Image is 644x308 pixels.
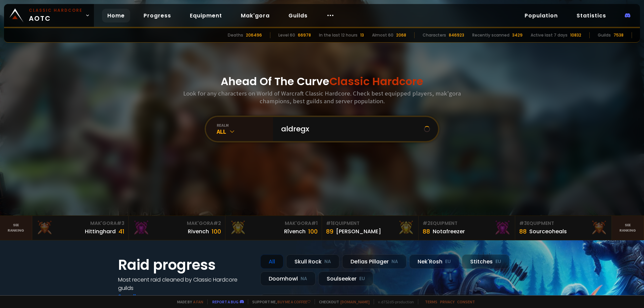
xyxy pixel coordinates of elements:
[129,216,225,240] a: Mak'Gora#2Rivench100
[322,216,419,240] a: #1Equipment89[PERSON_NAME]
[360,32,364,38] div: 13
[531,32,568,38] div: Active last 7 days
[472,32,509,38] div: Recently scanned
[336,227,381,236] div: [PERSON_NAME]
[423,220,430,227] span: # 2
[188,227,209,236] div: Rivench
[440,299,454,304] a: Privacy
[342,254,407,269] div: Defias Pillager
[396,32,406,38] div: 2068
[372,32,393,38] div: Almost 60
[118,227,124,236] div: 41
[529,227,567,236] div: Sourceoheals
[138,9,176,22] a: Progress
[193,299,203,304] a: a fan
[118,254,252,275] h1: Raid progress
[425,299,437,304] a: Terms
[519,227,527,236] div: 88
[449,32,464,38] div: 846923
[570,32,581,38] div: 10832
[117,220,124,227] span: # 3
[409,254,459,269] div: Nek'Rosh
[102,9,130,22] a: Home
[340,299,370,304] a: [DOMAIN_NAME]
[260,271,316,286] div: Doomhowl
[391,258,398,265] small: NA
[283,9,313,22] a: Guilds
[308,227,318,236] div: 100
[235,9,275,22] a: Mak'gora
[212,227,221,236] div: 100
[445,258,451,265] small: EU
[118,275,252,292] h4: Most recent raid cleaned by Classic Hardcore guilds
[180,89,464,105] h3: Look for any characters on World of Warcraft Classic Hardcore. Check best equipped players, mak'g...
[278,32,295,38] div: Level 60
[118,293,162,300] a: See all progress
[260,254,283,269] div: All
[326,220,414,227] div: Equipment
[326,220,332,227] span: # 1
[228,32,243,38] div: Deaths
[173,299,203,304] span: Made by
[519,220,607,227] div: Equipment
[598,32,611,38] div: Guilds
[326,227,333,236] div: 89
[217,123,273,128] div: realm
[225,216,322,240] a: Mak'Gora#1Rîvench100
[423,32,446,38] div: Characters
[612,216,644,240] a: Seeranking
[359,275,365,282] small: EU
[315,299,370,304] span: Checkout
[423,227,430,236] div: 88
[221,73,423,89] h1: Ahead Of The Curve
[613,32,624,38] div: 7538
[423,220,511,227] div: Equipment
[184,9,227,22] a: Equipment
[374,299,414,304] span: v. d752d5 - production
[319,32,358,38] div: In the last 12 hours
[298,32,311,38] div: 66978
[495,258,501,265] small: EU
[212,299,238,304] a: Report a bug
[277,117,424,141] input: Search a character...
[311,220,318,227] span: # 1
[286,254,339,269] div: Skull Rock
[329,74,423,89] span: Classic Hardcore
[318,271,373,286] div: Soulseeker
[217,128,273,135] div: All
[512,32,523,38] div: 3429
[515,216,612,240] a: #3Equipment88Sourceoheals
[85,227,116,236] div: Hittinghard
[4,4,94,27] a: Classic HardcoreAOTC
[213,220,221,227] span: # 2
[462,254,509,269] div: Stitches
[519,220,527,227] span: # 3
[36,220,124,227] div: Mak'Gora
[29,7,83,13] small: Classic Hardcore
[29,7,83,23] span: AOTC
[571,9,611,22] a: Statistics
[248,299,311,304] span: Support me,
[519,9,563,22] a: Population
[457,299,475,304] a: Consent
[133,220,221,227] div: Mak'Gora
[32,216,129,240] a: Mak'Gora#3Hittinghard41
[419,216,515,240] a: #2Equipment88Notafreezer
[301,275,307,282] small: NA
[284,227,306,236] div: Rîvench
[229,220,318,227] div: Mak'Gora
[246,32,262,38] div: 206496
[433,227,465,236] div: Notafreezer
[324,258,331,265] small: NA
[277,299,311,304] a: Buy me a coffee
